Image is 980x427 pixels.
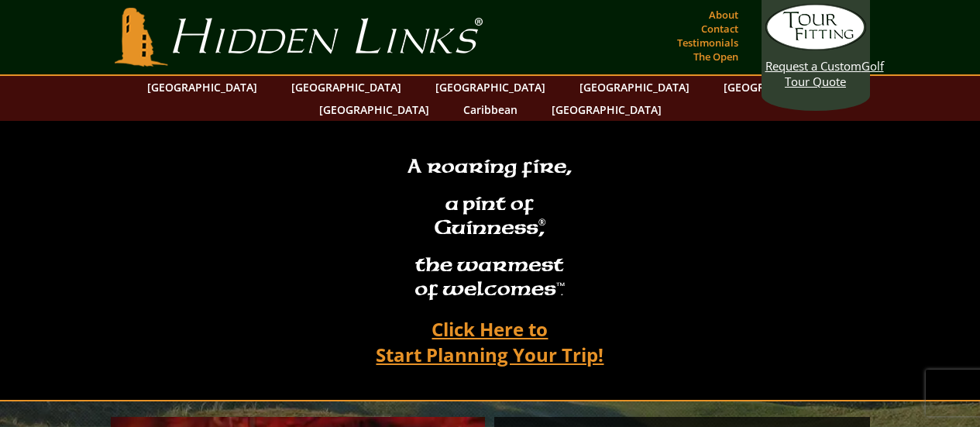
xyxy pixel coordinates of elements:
a: [GEOGRAPHIC_DATA] [311,98,437,121]
span: Request a Custom [765,58,861,74]
a: Click Here toStart Planning Your Trip! [360,311,619,373]
a: About [705,4,742,26]
a: [GEOGRAPHIC_DATA] [284,76,409,98]
a: [GEOGRAPHIC_DATA] [716,76,841,98]
a: Contact [697,18,742,40]
a: [GEOGRAPHIC_DATA] [572,76,697,98]
a: [GEOGRAPHIC_DATA] [139,76,265,98]
a: The Open [689,46,742,67]
a: Request a CustomGolf Tour Quote [765,4,866,89]
a: [GEOGRAPHIC_DATA] [544,98,669,121]
a: [GEOGRAPHIC_DATA] [428,76,553,98]
a: Caribbean [456,98,525,121]
h2: A roaring fire, a pint of Guinness , the warmest of welcomesâ„¢. [397,148,582,311]
a: Testimonials [673,32,742,53]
